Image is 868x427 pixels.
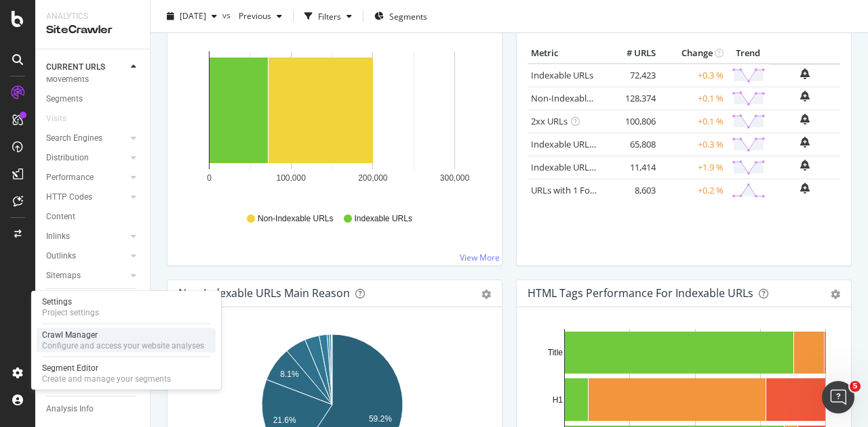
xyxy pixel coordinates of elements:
th: Change [659,43,727,64]
text: 200,000 [358,173,388,183]
div: Crawl Manager [42,330,204,340]
td: +0.3 % [659,133,727,156]
span: vs [222,9,233,20]
div: Configure and access your website analyses [42,340,204,351]
div: Visits [46,112,66,126]
div: Movements [46,72,89,87]
a: SettingsProject settings [37,295,216,319]
a: Sitemaps [46,269,127,283]
text: 8.1% [280,369,299,379]
td: +0.1 % [659,87,727,110]
a: 2xx URLs [531,115,568,127]
a: Movements [46,72,140,87]
td: 100,806 [605,110,659,133]
a: Distribution [46,151,127,165]
a: Performance [46,171,127,185]
div: Inlinks [46,229,70,244]
a: Visits [46,112,80,126]
div: HTML Tags Performance for Indexable URLs [528,286,753,300]
span: 5 [850,381,861,392]
div: CURRENT URLS [46,60,105,74]
td: 11,414 [605,156,659,179]
th: Metric [528,43,605,64]
a: Outlinks [46,249,127,263]
div: Outlinks [46,249,76,263]
text: 21.6% [273,415,296,425]
td: 72,423 [605,64,659,87]
div: SiteCrawler [46,22,139,38]
div: bell-plus [800,114,810,125]
svg: A chart. [178,43,486,200]
a: HTTP Codes [46,190,127,204]
a: Inlinks [46,229,127,244]
text: 100,000 [276,173,306,183]
div: Analytics [46,11,139,22]
a: URLs with 1 Follow Inlink [531,184,631,196]
td: +0.2 % [659,179,727,202]
a: Indexable URLs with Bad H1 [531,138,644,150]
span: Non-Indexable URLs [258,213,333,225]
div: gear [481,290,491,299]
span: 2025 Oct. 7th [180,10,206,22]
div: bell-plus [800,183,810,194]
text: 0 [207,173,212,183]
a: View More [460,252,500,263]
span: Indexable URLs [355,213,412,225]
a: Segments [46,92,140,106]
div: bell-plus [800,68,810,79]
div: Sitemaps [46,269,81,283]
div: bell-plus [800,137,810,148]
div: Settings [42,296,99,307]
a: Analysis Info [46,402,140,416]
button: Segments [369,5,433,27]
a: Content [46,210,140,224]
th: # URLS [605,43,659,64]
text: 300,000 [440,173,470,183]
div: Project settings [42,307,99,318]
div: Filters [318,10,341,22]
td: 8,603 [605,179,659,202]
div: Distribution [46,151,89,165]
span: Segments [389,10,427,22]
span: Previous [233,10,271,22]
div: Search Engines [46,131,102,145]
div: Non-Indexable URLs Main Reason [178,286,350,300]
a: CURRENT URLS [46,60,127,74]
div: Segment Editor [42,363,171,374]
text: H1 [553,395,564,405]
td: +0.1 % [659,110,727,133]
div: Analysis Info [46,402,94,416]
a: Segment EditorCreate and manage your segments [37,361,216,386]
th: Trend [727,43,769,64]
a: Indexable URLs with Bad Description [531,161,679,173]
a: Crawl ManagerConfigure and access your website analyses [37,328,216,353]
button: Previous [233,5,288,27]
a: Search Engines [46,131,127,145]
div: HTTP Codes [46,190,92,204]
div: Create and manage your segments [42,374,171,384]
iframe: Intercom live chat [822,381,854,413]
text: 59.2% [369,414,392,424]
div: gear [831,290,840,299]
a: Non-Indexable URLs [531,92,614,104]
button: Filters [299,5,357,27]
div: bell-plus [800,91,810,102]
text: Title [548,348,564,357]
div: bell-plus [800,160,810,171]
div: Performance [46,171,94,185]
td: +0.3 % [659,64,727,87]
td: 65,808 [605,133,659,156]
td: +1.9 % [659,156,727,179]
td: 128,374 [605,87,659,110]
button: [DATE] [161,5,222,27]
div: Content [46,210,75,224]
div: Segments [46,92,83,106]
a: Indexable URLs [531,69,593,81]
